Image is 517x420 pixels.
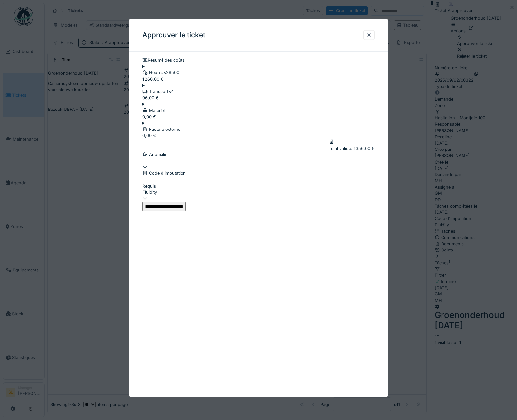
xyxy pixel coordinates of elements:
[142,76,375,82] div: 1 260,00 €
[142,132,375,139] div: 0,00 €
[142,107,375,113] div: Matériel
[142,63,375,82] summary: Heures×28h001 260,00 €
[142,126,375,132] div: Facture externe
[329,145,375,151] div: Total validé: 1 356,00 €
[142,101,375,120] summary: Matériel0,00 €
[142,120,375,139] summary: Facture externe0,00 €
[142,113,375,120] div: 0,00 €
[142,151,375,157] div: Anomalie
[142,95,375,101] div: 96,00 €
[142,57,375,63] div: Résumé des coûts
[142,89,375,95] div: Transport × 4
[142,183,375,189] div: Requis
[142,31,205,39] h3: Approuver le ticket
[142,189,375,195] div: Fluidity
[142,170,375,176] div: Code d'imputation
[142,82,375,101] summary: Transport×496,00 €
[142,70,375,76] div: Heures × 28h00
